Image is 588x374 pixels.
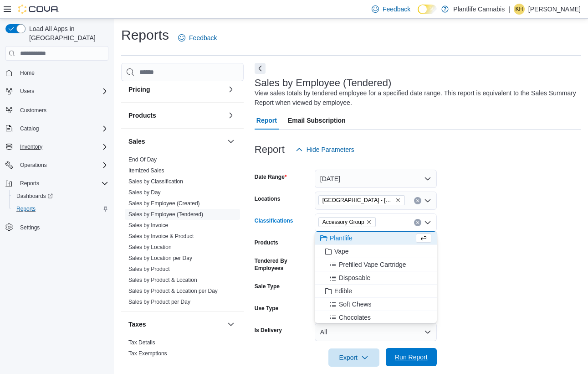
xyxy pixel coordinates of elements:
span: Email Subscription [288,111,346,130]
span: Sales by Location per Day [128,255,192,262]
h3: Report [255,144,285,155]
span: Users [16,86,108,97]
span: Feedback [189,33,217,42]
span: Grande Prairie - Westgate [318,195,405,205]
span: Sales by Product per Day [128,298,190,306]
span: Load All Apps in [GEOGRAPHIC_DATA] [26,24,108,42]
button: Users [16,86,38,97]
p: [PERSON_NAME] [528,4,581,15]
span: Home [20,69,35,77]
span: Plantlife [330,234,353,243]
h3: Sales by Employee (Tendered) [255,78,392,88]
button: Reports [9,203,112,215]
span: Itemized Sales [128,167,164,174]
span: End Of Day [128,156,157,163]
span: Tax Exemptions [128,350,167,357]
span: Reports [16,178,108,189]
span: Run Report [395,353,428,362]
span: Chocolates [339,313,371,322]
button: Disposable [315,271,437,285]
span: Inventory [16,141,108,152]
span: Sales by Invoice & Product [128,233,194,240]
label: Use Type [255,305,278,312]
span: Vape [334,247,349,256]
a: Sales by Classification [128,178,183,185]
span: Feedback [383,5,410,14]
label: Date Range [255,173,287,181]
label: Is Delivery [255,327,282,334]
button: Products [128,111,224,120]
span: [GEOGRAPHIC_DATA] - [GEOGRAPHIC_DATA] [322,196,394,205]
a: Reports [13,203,39,214]
span: Export [334,348,374,367]
h3: Pricing [128,85,150,94]
span: Catalog [20,125,39,132]
a: Home [16,68,38,78]
label: Products [255,239,278,246]
button: Reports [16,178,43,189]
div: Taxes [121,337,244,363]
p: Plantlife Cannabis [453,4,505,15]
span: Operations [20,161,47,169]
span: Operations [16,160,108,171]
button: [DATE] [315,170,437,188]
span: Accessory Group [322,218,364,227]
a: Itemized Sales [128,167,164,174]
h3: Taxes [128,320,146,329]
span: Dashboards [13,191,108,202]
h3: Sales [128,137,145,146]
span: Edible [334,286,352,296]
a: Sales by Product & Location [128,277,197,283]
span: Sales by Product & Location [128,276,197,284]
input: Dark Mode [418,5,437,14]
span: Hide Parameters [307,145,354,154]
nav: Complex example [5,62,108,258]
button: Home [2,66,112,79]
p: | [508,4,510,15]
button: All [315,323,437,341]
span: Report [256,111,277,130]
button: Catalog [2,122,112,135]
button: Sales [128,137,224,146]
button: Users [2,85,112,98]
button: Remove Accessory Group from selection in this group [366,219,372,225]
span: Inventory [20,143,42,151]
button: Close list of options [424,219,431,226]
span: Customers [16,104,108,115]
button: Settings [2,221,112,234]
a: Sales by Employee (Tendered) [128,211,203,218]
button: Operations [16,160,51,171]
button: Taxes [225,319,236,330]
button: Run Report [386,348,437,366]
span: KH [516,4,523,15]
span: Settings [20,224,40,231]
h1: Reports [121,26,169,44]
button: Pricing [225,84,236,95]
a: Sales by Employee (Created) [128,200,200,207]
button: Vape [315,245,437,258]
a: Sales by Location per Day [128,255,192,261]
a: Sales by Location [128,244,172,250]
button: Operations [2,159,112,171]
button: Inventory [2,140,112,153]
span: Accessory Group [318,217,376,227]
button: Edible [315,285,437,298]
span: Home [16,67,108,78]
button: Reports [2,177,112,190]
span: Sales by Classification [128,178,183,185]
h3: Products [128,111,156,120]
a: Sales by Invoice [128,222,168,229]
button: Catalog [16,123,42,134]
button: Pricing [128,85,224,94]
a: Sales by Product & Location per Day [128,288,218,294]
button: Prefilled Vape Cartridge [315,258,437,271]
span: Sales by Product [128,265,170,273]
button: Taxes [128,320,224,329]
span: Sales by Location [128,244,172,251]
a: Sales by Day [128,189,161,196]
a: Customers [16,105,50,116]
